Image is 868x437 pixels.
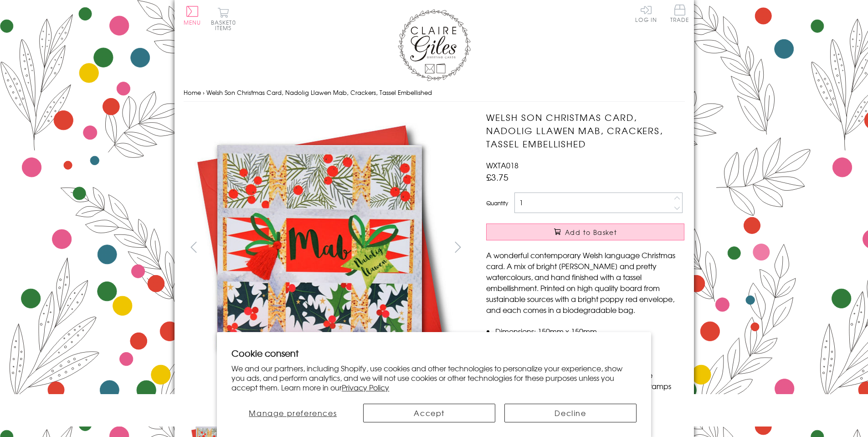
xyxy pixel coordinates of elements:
[231,404,354,422] button: Manage preferences
[231,347,637,359] h2: Cookie consent
[363,404,495,422] button: Accept
[211,7,236,31] button: Basket0 items
[184,18,201,26] span: Menu
[486,111,684,150] h1: Welsh Son Christmas Card, Nadolig Llawen Mab, Crackers, Tassel Embellished
[635,5,657,22] a: Log In
[184,237,204,257] button: prev
[495,326,684,337] li: Dimensions: 150mm x 150mm
[184,88,201,97] a: Home
[468,111,741,385] img: Welsh Son Christmas Card, Nadolig Llawen Mab, Crackers, Tassel Embellished
[206,88,432,97] span: Welsh Son Christmas Card, Nadolig Llawen Mab, Crackers, Tassel Embellished
[486,250,684,315] p: A wonderful contemporary Welsh language Christmas card. A mix of bright [PERSON_NAME] and pretty ...
[184,6,201,25] button: Menu
[447,237,468,257] button: next
[215,18,236,32] span: 0 items
[486,224,684,240] button: Add to Basket
[398,9,471,81] img: Claire Giles Greetings Cards
[670,5,689,22] span: Trade
[486,199,508,207] label: Quantity
[184,83,685,102] nav: breadcrumbs
[486,160,519,171] span: WXTA018
[249,407,337,418] span: Manage preferences
[183,111,457,384] img: Welsh Son Christmas Card, Nadolig Llawen Mab, Crackers, Tassel Embellished
[486,171,508,183] span: £3.75
[670,5,689,24] a: Trade
[565,228,617,237] span: Add to Basket
[342,382,389,393] a: Privacy Policy
[231,364,637,392] p: We and our partners, including Shopify, use cookies and other technologies to personalize your ex...
[504,404,637,422] button: Decline
[203,88,205,97] span: ›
